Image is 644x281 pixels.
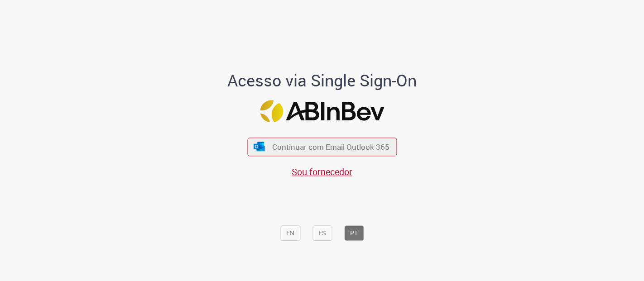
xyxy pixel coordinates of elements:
h1: Acesso via Single Sign-On [197,71,448,90]
span: Continuar com Email Outlook 365 [272,142,389,152]
button: ícone Azure/Microsoft 360 Continuar com Email Outlook 365 [247,138,397,156]
button: PT [344,225,364,241]
a: Sou fornecedor [292,166,352,178]
img: Logo ABInBev [260,100,384,123]
button: ES [312,225,332,241]
img: ícone Azure/Microsoft 360 [253,142,266,151]
button: EN [280,225,300,241]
